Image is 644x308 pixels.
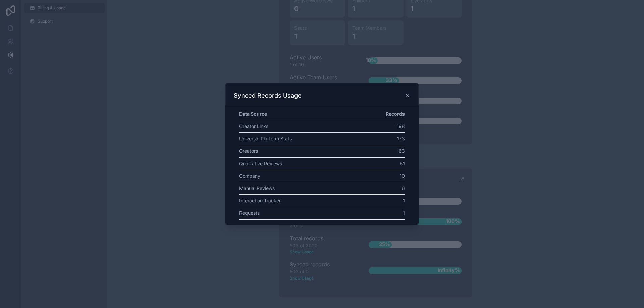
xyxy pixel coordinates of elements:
td: 1 [360,207,405,220]
td: 1 [360,195,405,207]
th: Data Source [239,108,360,120]
td: Universal Platform Stats [239,133,360,145]
td: Manual Reviews [239,182,360,195]
td: Creator Links [239,120,360,133]
th: Records [360,108,405,120]
td: 173 [360,133,405,145]
td: Creators [239,145,360,158]
td: Interaction Tracker [239,195,360,207]
td: 10 [360,170,405,182]
td: Company [239,170,360,182]
td: Requests [239,207,360,220]
h3: Synced Records Usage [234,91,302,100]
td: 51 [360,158,405,170]
div: scrollable content [233,108,411,220]
td: 63 [360,145,405,158]
td: Qualitative Reviews [239,158,360,170]
td: 6 [360,182,405,195]
td: 198 [360,120,405,133]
